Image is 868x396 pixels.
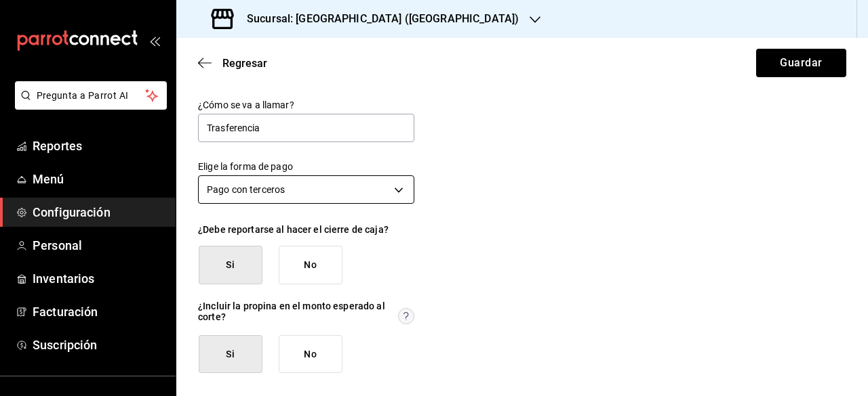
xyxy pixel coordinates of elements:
span: Personal [33,236,165,255]
button: No [279,246,342,284]
h3: Sucursal: [GEOGRAPHIC_DATA] ([GEOGRAPHIC_DATA]) [236,11,519,27]
div: ¿Debe reportarse al hacer el cierre de caja? [198,224,414,235]
div: Pago con terceros [198,175,414,204]
span: Pregunta a Parrot AI [37,89,146,103]
button: No [279,335,342,374]
button: Guardar [756,49,846,77]
span: Regresar [222,57,267,70]
button: open_drawer_menu [149,35,160,46]
span: Configuración [33,203,165,221]
label: ¿Cómo se va a llamar? [198,100,414,110]
span: Inventarios [33,269,165,288]
label: Elige la forma de pago [198,162,414,171]
span: Suscripción [33,336,165,354]
span: Facturación [33,303,165,321]
button: Si [199,246,262,284]
button: Si [199,335,262,374]
button: Regresar [198,57,267,70]
div: ¿Incluir la propina en el monto esperado al corte? [198,301,387,322]
span: Menú [33,170,165,188]
span: Reportes [33,137,165,155]
button: Pregunta a Parrot AI [15,81,167,110]
a: Pregunta a Parrot AI [9,98,167,112]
